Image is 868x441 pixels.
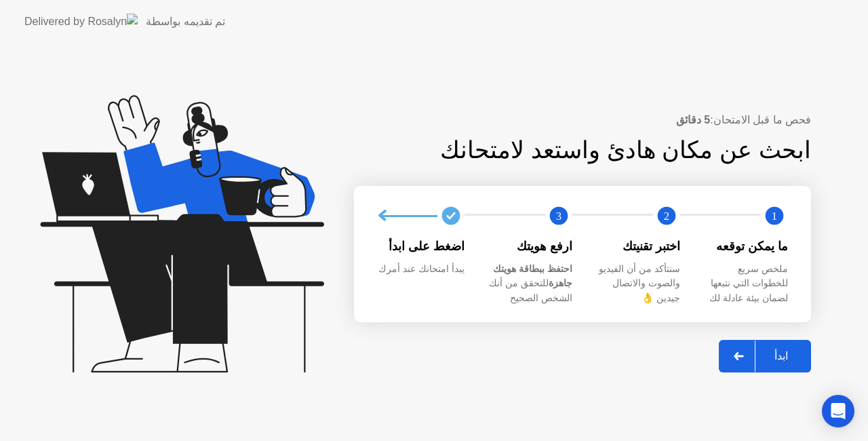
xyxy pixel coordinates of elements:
[719,340,811,372] button: ابدأ
[664,210,669,223] text: 2
[772,210,777,223] text: 1
[755,349,807,362] div: ابدأ
[676,114,710,126] b: 5 دقائق
[24,14,138,29] img: Delivered by Rosalyn
[354,132,811,168] div: ابحث عن مكان هادئ واستعد لامتحانك
[702,262,788,306] div: ملخص سريع للخطوات التي نتبعها لضمان بيئة عادلة لك
[822,395,854,427] div: Open Intercom Messenger
[486,262,572,306] div: للتحقق من أنك الشخص الصحيح
[486,237,572,255] div: ارفع هويتك
[378,262,465,277] div: يبدأ امتحانك عند أمرك
[146,14,225,30] div: تم تقديمه بواسطة
[556,210,561,223] text: 3
[594,262,680,306] div: سنتأكد من أن الفيديو والصوت والاتصال جيدين 👌
[493,263,572,289] b: احتفظ ببطاقة هويتك جاهزة
[702,237,788,255] div: ما يمكن توقعه
[594,237,680,255] div: اختبر تقنيتك
[378,237,465,255] div: اضغط على ابدأ
[354,112,811,128] div: فحص ما قبل الامتحان:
